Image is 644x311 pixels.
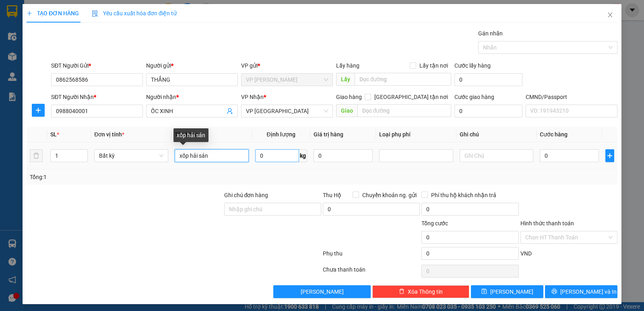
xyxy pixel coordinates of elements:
[481,288,487,295] span: save
[175,149,249,162] input: VD: Bàn, Ghế
[454,94,494,100] label: Cước giao hàng
[241,94,264,100] span: VP Nhận
[460,149,534,162] input: Ghi Chú
[605,149,614,162] button: plus
[359,191,420,200] span: Chuyển khoản ng. gửi
[336,62,359,69] span: Lấy hàng
[336,73,355,86] span: Lấy
[454,62,491,69] label: Cước lấy hàng
[599,4,621,27] button: Close
[607,12,613,18] span: close
[30,173,249,181] div: Tổng: 1
[92,10,98,17] img: icon
[299,149,307,162] span: kg
[51,93,143,101] div: SĐT Người Nhận
[32,104,45,117] button: plus
[454,73,522,86] input: Cước lấy hàng
[545,285,617,298] button: printer[PERSON_NAME] và In
[246,74,328,86] span: VP Nguyễn Văn Cừ
[540,131,568,138] span: Cước hàng
[92,10,177,16] span: Yêu cầu xuất hóa đơn điện tử
[376,127,456,142] th: Loại phụ phí
[322,249,421,263] div: Phụ thu
[606,152,614,159] span: plus
[224,192,268,198] label: Ghi chú đơn hàng
[520,220,574,227] label: Hình thức thanh toán
[336,94,362,100] span: Giao hàng
[399,288,405,295] span: delete
[314,149,373,162] input: 0
[560,287,617,296] span: [PERSON_NAME] và In
[323,192,341,198] span: Thu Hộ
[372,285,469,298] button: deleteXóa Thông tin
[355,73,452,86] input: Dọc đường
[146,93,238,101] div: Người nhận
[456,127,537,142] th: Ghi chú
[27,10,79,16] span: TẠO ĐƠN HÀNG
[94,131,124,138] span: Đơn vị tính
[416,61,451,70] span: Lấy tận nơi
[99,150,163,162] span: Bất kỳ
[428,191,500,200] span: Phí thu hộ khách nhận trả
[27,10,32,16] span: plus
[227,108,233,114] span: user-add
[336,104,357,117] span: Giao
[322,265,421,279] div: Chưa thanh toán
[224,203,321,216] input: Ghi chú đơn hàng
[30,149,43,162] button: delete
[471,285,543,298] button: save[PERSON_NAME]
[173,128,208,142] div: xốp hải sản
[357,104,452,117] input: Dọc đường
[454,105,522,117] input: Cước giao hàng
[32,107,44,113] span: plus
[146,61,238,70] div: Người gửi
[371,93,451,101] span: [GEOGRAPHIC_DATA] tận nơi
[526,93,617,101] div: CMND/Passport
[51,61,143,70] div: SĐT Người Gửi
[241,61,333,70] div: VP gửi
[520,250,532,257] span: VND
[273,285,370,298] button: [PERSON_NAME]
[408,287,443,296] span: Xóa Thông tin
[314,131,343,138] span: Giá trị hàng
[490,287,533,296] span: [PERSON_NAME]
[50,131,57,138] span: SL
[478,30,503,37] label: Gán nhãn
[301,287,344,296] span: [PERSON_NAME]
[246,105,328,117] span: VP Bắc Sơn
[551,288,557,295] span: printer
[267,131,295,138] span: Định lượng
[421,220,448,227] span: Tổng cước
